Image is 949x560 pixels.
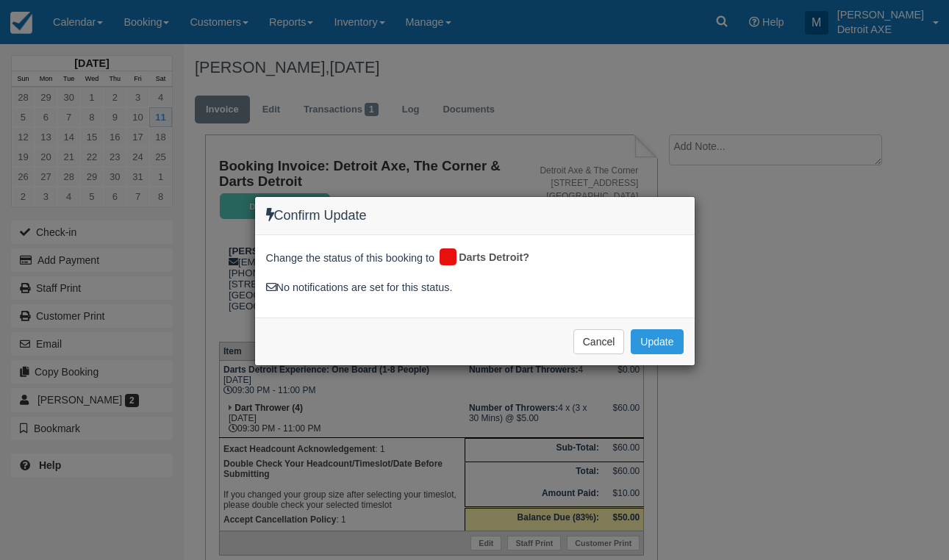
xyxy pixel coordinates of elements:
[631,329,683,354] button: Update
[573,329,625,354] button: Cancel
[437,246,540,270] div: Darts Detroit?
[266,208,684,223] h4: Confirm Update
[266,280,684,295] div: No notifications are set for this status.
[266,251,435,270] span: Change the status of this booking to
